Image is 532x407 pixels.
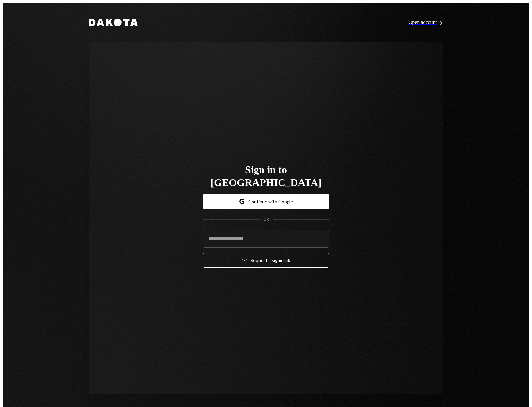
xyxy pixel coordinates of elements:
[409,20,443,26] div: Open account
[263,217,269,222] div: OR
[203,194,329,209] button: Continue with Google
[203,253,329,268] button: Request a signinlink
[409,19,443,26] a: Open account
[203,163,329,189] h1: Sign in to [GEOGRAPHIC_DATA]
